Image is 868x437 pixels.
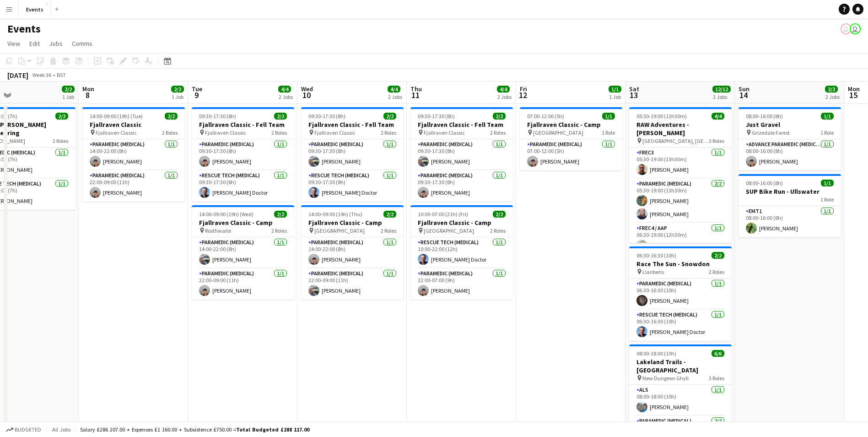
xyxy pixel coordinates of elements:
[7,71,28,80] div: [DATE]
[236,426,309,433] span: Total Budgeted £288 117.00
[49,39,63,48] span: Jobs
[29,39,40,48] span: Edit
[68,38,96,49] a: Comms
[4,38,24,49] a: View
[50,426,72,433] span: All jobs
[80,426,309,433] div: Salary £286 207.00 + Expenses £1 160.00 + Subsistence £750.00 =
[19,0,51,18] button: Events
[26,38,43,49] a: Edit
[841,23,852,34] app-user-avatar: Paul Wilmore
[7,22,41,36] h1: Events
[57,71,66,78] div: BST
[15,426,41,433] span: Budgeted
[7,39,20,48] span: View
[45,38,66,49] a: Jobs
[30,71,53,78] span: Week 36
[850,23,861,34] app-user-avatar: Paul Wilmore
[5,425,43,435] button: Budgeted
[72,39,92,48] span: Comms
